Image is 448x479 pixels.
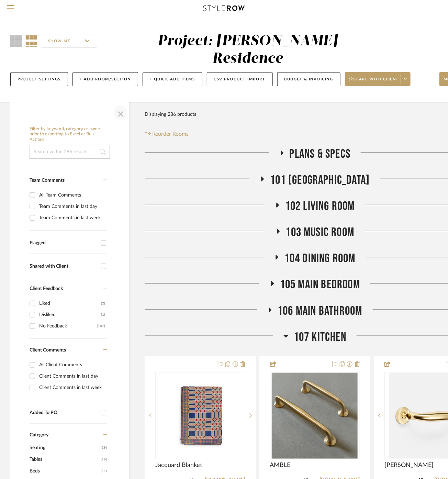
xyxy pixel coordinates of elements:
span: Reorder Rooms [153,130,189,138]
span: 105 Main Bedroom [280,277,360,292]
div: Disliked [39,309,101,320]
span: Tables [30,454,99,465]
input: Search within 286 results [30,145,110,159]
span: Category [30,432,48,438]
button: Project Settings [10,72,68,86]
div: Team Comments in last day [39,201,105,212]
span: Client Feedback [30,286,63,291]
span: 106 Main Bathroom [278,304,362,319]
span: Plans & Specs [290,147,351,161]
div: (2) [101,298,105,309]
span: Jacquard Blanket [155,461,202,469]
h6: Filter by keyword, category or name prior to exporting to Excel or Bulk Actions [30,126,110,143]
span: Client Comments [30,348,66,353]
div: Team Comments in last week [39,212,105,223]
button: Close [114,106,127,120]
span: Seating [30,442,99,454]
div: (1) [101,309,105,320]
div: All Team Comments [39,190,105,201]
span: 102 Living Room [285,199,355,214]
div: Client Comments in last day [39,371,105,382]
div: Project: [PERSON_NAME] Residence [158,34,338,66]
div: No Feedback [39,321,97,332]
div: Displaying 286 products [145,108,196,121]
span: (19) [101,442,107,453]
div: Shared with Client [30,264,97,269]
img: AMBLE [272,373,358,459]
span: 101 [GEOGRAPHIC_DATA] [270,173,370,188]
div: Added To PO [30,410,97,416]
div: (101) [97,321,105,332]
button: CSV Product Import [207,72,273,86]
span: 104 Dining Room [284,251,356,266]
span: 103 Music Room [286,225,355,240]
div: Liked [39,298,101,309]
button: Reorder Rooms [145,130,189,138]
span: (11) [101,466,107,477]
span: Team Comments [30,178,65,183]
span: Beds [30,465,99,477]
button: + Add Room/Section [72,72,138,86]
button: Share with client [345,72,411,86]
div: All Client Comments [39,359,105,370]
button: + Quick Add Items [143,72,202,86]
span: [PERSON_NAME] [384,461,434,469]
div: Client Comments in last week [39,382,105,393]
img: Jacquard Blanket [156,380,245,452]
span: AMBLE [270,461,291,469]
span: 107 Kitchen [294,330,346,345]
span: (16) [101,454,107,465]
div: Flagged [30,240,97,246]
span: Share with client [349,77,399,87]
button: Budget & Invoicing [277,72,340,86]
